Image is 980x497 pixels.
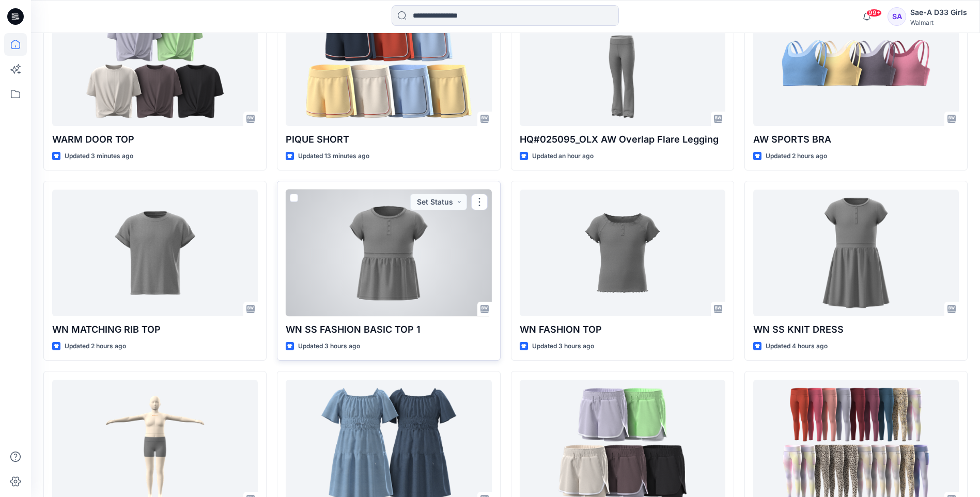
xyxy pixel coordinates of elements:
p: Updated 3 hours ago [298,341,360,352]
p: Updated 2 hours ago [766,151,827,162]
p: AW SPORTS BRA [753,132,959,147]
div: Walmart [910,19,967,26]
p: Updated 4 hours ago [766,341,828,352]
a: WN FASHION TOP [520,190,725,316]
a: WN SS KNIT DRESS [753,190,959,316]
div: Sae-A D33 Girls [910,6,967,19]
p: Updated 3 hours ago [532,341,594,352]
p: WN SS KNIT DRESS [753,322,959,337]
p: Updated 13 minutes ago [298,151,369,162]
a: WN SS FASHION BASIC TOP 1 [286,190,491,316]
p: PIQUE SHORT [286,132,491,147]
a: WN MATCHING RIB TOP [52,190,258,316]
p: WN FASHION TOP [520,322,725,337]
p: WN SS FASHION BASIC TOP 1 [286,322,491,337]
p: WN MATCHING RIB TOP [52,322,258,337]
div: SA [888,7,906,26]
p: HQ#025095_OLX AW Overlap Flare Legging [520,132,725,147]
span: 99+ [866,9,882,17]
p: Updated 3 minutes ago [65,151,133,162]
p: Updated an hour ago [532,151,594,162]
p: WARM DOOR TOP [52,132,258,147]
p: Updated 2 hours ago [65,341,126,352]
